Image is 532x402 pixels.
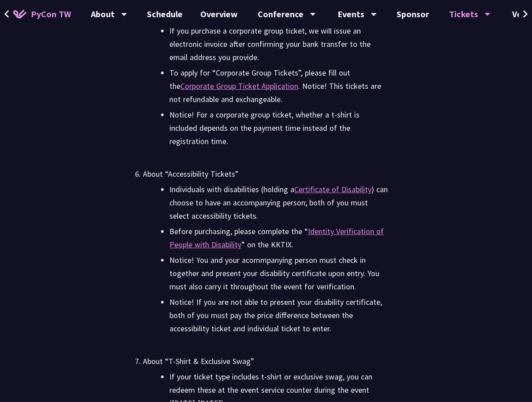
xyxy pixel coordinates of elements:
div: About “T-Shirt & Exclusive Swag” [143,355,389,368]
li: Notice! If you are not able to present your disability certificate, both of you must pay the pric... [169,296,389,335]
a: Corporate Group Ticket Application [180,81,298,91]
a: PyCon TW [4,3,80,25]
li: If you purchase a corporate group ticket, we will issue an electronic invoice after confirming yo... [169,24,389,64]
li: Notice! You and your acommpanying person must check in together and present your disability certi... [169,254,389,293]
li: Individuals with disabilities (holding a ) can choose to have an accompanying person; both of you... [169,183,389,223]
li: Before purchasing, please complete the “ ” on the KKTIX. [169,225,389,251]
div: About “Accessibility Tickets” [143,167,389,181]
li: Notice! For a corporate group ticket, whether a t-shirt is included depends on the payment time i... [169,108,389,148]
span: PyCon TW [31,8,71,21]
img: Home icon of PyCon TW 2025 [13,10,26,19]
a: Certificate of Disability [294,184,371,194]
li: To apply for “Corporate Group Tickets”, please fill out the . Notice! This tickets are not refund... [169,66,389,106]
